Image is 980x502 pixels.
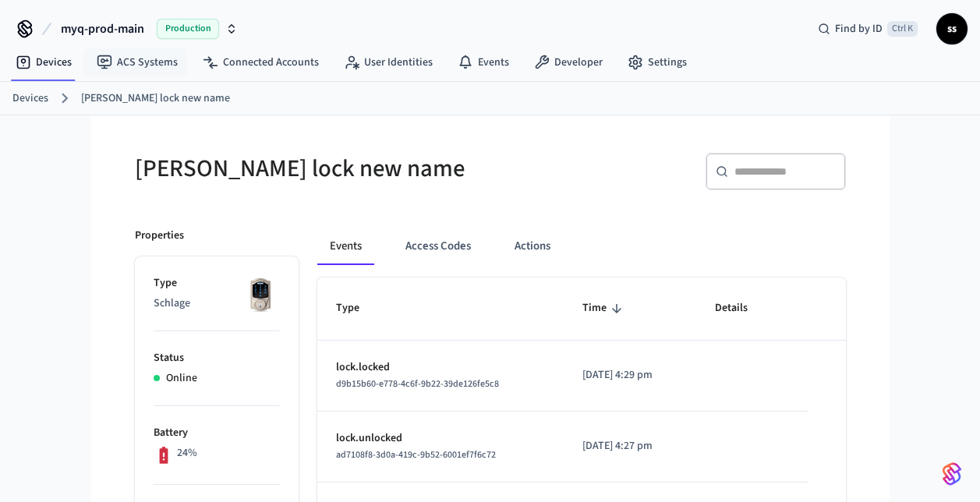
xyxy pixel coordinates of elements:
a: [PERSON_NAME] lock new name [81,90,230,107]
button: ss [936,13,968,44]
p: 24% [177,445,197,461]
p: lock.locked [336,359,546,376]
h5: [PERSON_NAME] lock new name [135,153,481,185]
a: Devices [3,48,84,76]
span: Production [157,19,219,39]
p: [DATE] 4:27 pm [582,438,678,454]
span: Ctrl K [887,21,918,37]
p: Online [166,370,197,387]
span: Time [582,296,627,320]
a: Events [445,48,522,76]
div: ant example [317,228,846,265]
div: Find by IDCtrl K [805,15,930,43]
span: d9b15b60-e778-4c6f-9b22-39de126fe5c8 [336,377,499,391]
span: Details [715,296,768,320]
a: ACS Systems [84,48,190,76]
span: ss [938,15,966,43]
a: Developer [522,48,615,76]
span: Type [336,296,380,320]
span: Find by ID [835,21,883,37]
p: Battery [154,425,280,441]
span: myq-prod-main [61,19,144,38]
p: Type [154,275,280,292]
img: SeamLogoGradient.69752ec5.svg [943,461,961,486]
button: Access Codes [393,228,483,265]
img: Schlage Sense Smart Deadbolt with Camelot Trim, Front [241,275,280,314]
a: Settings [615,48,699,76]
span: ad7108f8-3d0a-419c-9b52-6001ef7f6c72 [336,448,496,461]
p: lock.unlocked [336,430,546,447]
p: Schlage [154,295,280,312]
p: Properties [135,228,184,244]
p: [DATE] 4:29 pm [582,367,678,384]
a: Connected Accounts [190,48,331,76]
button: Actions [502,228,563,265]
a: User Identities [331,48,445,76]
a: Devices [12,90,48,107]
p: Status [154,350,280,366]
button: Events [317,228,374,265]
